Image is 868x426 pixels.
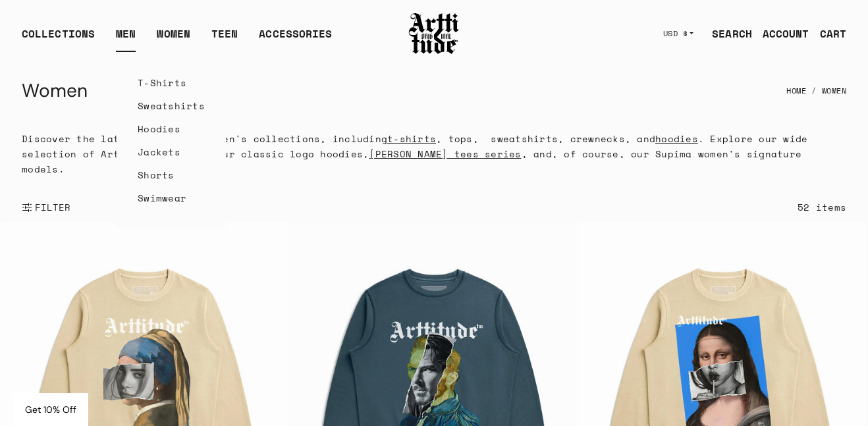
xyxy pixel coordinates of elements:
[138,163,205,186] a: Shorts
[786,76,806,105] a: Home
[387,132,436,146] a: t-shirts
[369,147,521,161] a: [PERSON_NAME] tees series
[820,26,846,41] div: CART
[663,28,688,39] span: USD $
[22,26,95,52] div: COLLECTIONS
[701,20,752,47] a: SEARCH
[157,26,190,52] a: WOMEN
[809,20,846,47] a: Open cart
[138,94,205,117] a: Sweatshirts
[655,132,698,146] a: hoodies
[408,11,460,56] img: Arttitude
[22,131,823,176] p: Discover the latest Arttitude women's collections, including , tops, sweatshirts, crewnecks, and ...
[138,186,205,209] a: Swimwear
[22,75,88,107] h1: Women
[798,200,846,215] div: 52 items
[138,140,205,163] a: Jackets
[259,26,332,52] div: ACCESSORIES
[25,404,76,415] span: Get 10% Off
[116,26,136,52] a: MEN
[752,20,809,47] a: ACCOUNT
[138,117,205,140] a: Hoodies
[22,193,71,222] button: Show filters
[32,201,71,214] span: FILTER
[655,19,702,48] button: USD $
[138,71,205,94] a: T-Shirts
[13,393,88,426] div: Get 10% Off
[211,26,238,52] a: TEEN
[806,76,846,105] li: Women
[11,26,342,52] ul: Main navigation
